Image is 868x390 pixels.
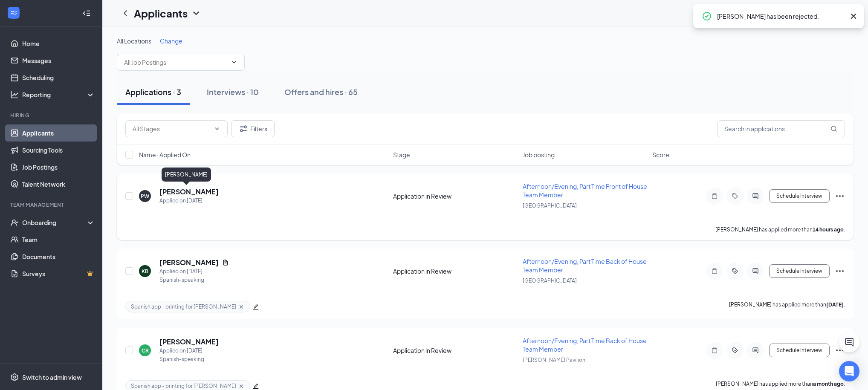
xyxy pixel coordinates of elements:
[131,303,236,310] span: Spanish app - printing for [PERSON_NAME]
[835,345,845,355] svg: Ellipses
[238,124,249,134] svg: Filter
[702,11,712,21] svg: CheckmarkCircle
[22,176,95,193] a: Talent Network
[22,52,95,69] a: Messages
[523,257,647,274] span: Afternoon/Evening, Part Time Back of House Team Member
[844,337,854,347] svg: ChatActive
[159,187,219,196] h5: [PERSON_NAME]
[839,332,859,352] button: ChatActive
[22,90,95,99] div: Reporting
[159,355,219,364] div: Spanish-speaking
[523,202,577,209] span: [GEOGRAPHIC_DATA]
[750,193,761,199] svg: ActiveChat
[82,9,91,17] svg: Collapse
[10,218,19,227] svg: UserCheck
[523,337,647,353] span: Afternoon/Evening, Part Time Back of House Team Member
[22,124,95,142] a: Applicants
[141,193,149,200] div: PW
[284,87,358,97] div: Offers and hires · 65
[22,373,82,381] div: Switch to admin view
[830,125,837,132] svg: MagnifyingGlass
[9,9,18,17] svg: WorkstreamLogo
[125,87,181,97] div: Applications · 3
[709,193,720,199] svg: Note
[730,347,740,354] svg: ActiveTag
[22,265,95,282] a: SurveysCrown
[393,267,518,275] div: Application in Review
[826,301,844,308] b: [DATE]
[231,59,237,66] svg: ChevronDown
[10,112,93,119] div: Hiring
[160,37,182,45] span: Change
[159,267,229,276] div: Applied on [DATE]
[715,226,845,233] p: [PERSON_NAME] has applied more than .
[124,58,227,67] input: All Job Postings
[393,346,518,355] div: Application in Review
[10,373,19,381] svg: Settings
[848,11,859,21] svg: Cross
[813,381,844,387] b: a month ago
[769,344,830,357] button: Schedule Interview
[191,8,201,18] svg: ChevronDown
[238,303,245,310] svg: Cross
[133,124,210,133] input: All Stages
[769,264,830,278] button: Schedule Interview
[835,266,845,276] svg: Ellipses
[709,268,720,274] svg: Note
[523,182,647,199] span: Afternoon/Evening, Part Time Front of House Team Member
[142,347,149,354] div: CR
[253,383,259,389] span: edit
[393,192,518,200] div: Application in Review
[22,218,88,227] div: Onboarding
[120,8,130,18] svg: ChevronLeft
[159,196,219,205] div: Applied on [DATE]
[652,150,669,159] span: Score
[238,383,245,390] svg: Cross
[222,259,229,266] svg: Document
[730,193,740,199] svg: Tag
[393,150,410,159] span: Stage
[729,301,845,312] p: [PERSON_NAME] has applied more than .
[159,347,219,355] div: Applied on [DATE]
[214,125,220,132] svg: ChevronDown
[253,304,259,310] span: edit
[134,6,188,20] h1: Applicants
[523,357,585,363] span: [PERSON_NAME] Pavilion
[523,277,577,284] span: [GEOGRAPHIC_DATA]
[750,268,761,274] svg: ActiveChat
[131,382,236,390] span: Spanish app - printing for [PERSON_NAME]
[159,337,219,347] h5: [PERSON_NAME]
[159,276,229,284] div: Spanish-speaking
[139,150,191,159] span: Name · Applied On
[231,120,275,137] button: Filter Filters
[22,69,95,86] a: Scheduling
[730,268,740,274] svg: ActiveTag
[142,268,148,275] div: KB
[10,201,93,208] div: Team Management
[22,248,95,265] a: Documents
[717,11,845,21] div: [PERSON_NAME] has been rejected.
[839,361,859,381] div: Open Intercom Messenger
[10,90,19,99] svg: Analysis
[750,347,761,354] svg: ActiveChat
[813,226,844,233] b: 14 hours ago
[717,120,845,137] input: Search in applications
[835,191,845,201] svg: Ellipses
[117,37,151,45] span: All Locations
[207,87,259,97] div: Interviews · 10
[159,258,219,267] h5: [PERSON_NAME]
[769,189,830,203] button: Schedule Interview
[709,347,720,354] svg: Note
[523,150,555,159] span: Job posting
[22,231,95,248] a: Team
[22,35,95,52] a: Home
[22,159,95,176] a: Job Postings
[162,168,211,182] div: [PERSON_NAME]
[22,142,95,159] a: Sourcing Tools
